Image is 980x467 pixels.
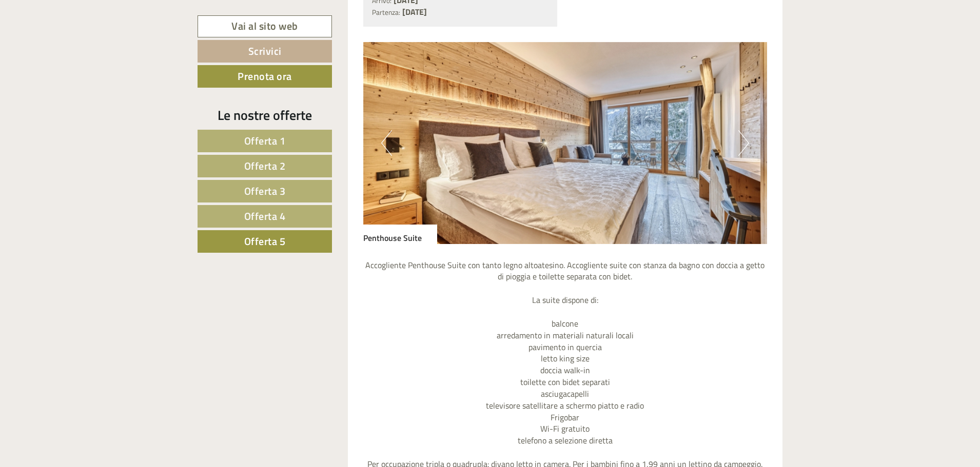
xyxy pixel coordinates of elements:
span: Offerta 3 [244,183,286,199]
span: Offerta 5 [244,233,286,249]
span: Offerta 2 [244,158,286,174]
div: Penthouse Suite [363,225,437,244]
a: Prenota ora [198,65,332,88]
a: Vai al sito web [198,15,332,37]
img: image [363,42,768,244]
span: Offerta 1 [244,133,286,149]
b: [DATE] [402,6,427,18]
a: Scrivici [198,40,332,63]
span: Offerta 4 [244,208,286,224]
div: Le nostre offerte [198,106,332,125]
small: Partenza: [372,7,400,17]
button: Next [738,130,749,156]
button: Previous [381,130,392,156]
